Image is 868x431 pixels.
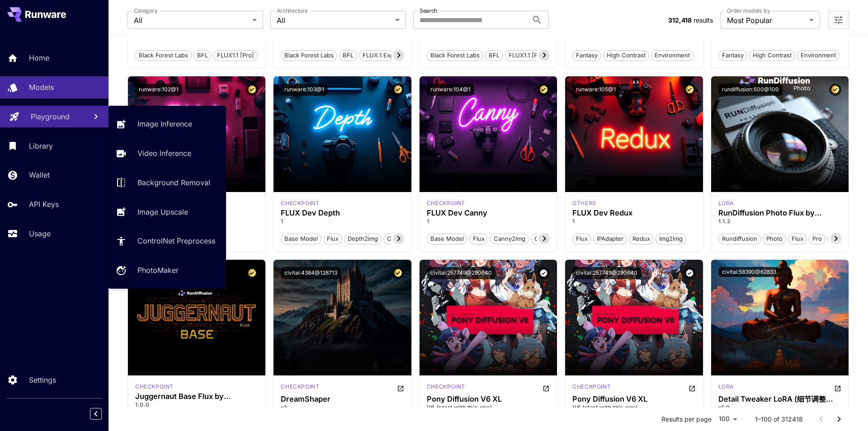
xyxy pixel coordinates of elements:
[281,84,328,96] button: runware:103@1
[29,82,54,93] p: Models
[392,267,404,279] button: Certified Model – Vetted for best performance and includes a commercial license.
[719,51,747,60] span: Fantasy
[108,113,226,135] a: Image Inference
[718,199,734,207] div: FLUX.1 D
[427,217,550,225] p: 1
[134,15,249,26] span: All
[542,383,550,394] button: Open in CivitAI
[29,141,53,151] p: Library
[135,383,174,391] div: FLUX.1 D
[108,142,226,164] a: Video Inference
[718,403,841,412] p: v1.0
[470,234,488,244] span: Flux
[108,230,226,252] a: ControlNet Preprocess
[763,234,786,244] span: photo
[830,410,848,428] button: Go to next page
[281,199,319,207] p: checkpoint
[281,267,341,279] button: civitai:4384@128713
[281,395,404,403] div: DreamShaper
[486,51,503,60] span: BFL
[29,169,50,180] p: Wallet
[137,235,215,246] p: ControlNet Preprocess
[651,51,693,60] span: Environment
[97,406,108,422] div: Collapse sidebar
[427,267,495,279] button: civitai:257749@290640
[629,234,653,244] span: Redux
[594,234,627,244] span: IPAdapter
[797,51,839,60] span: Environment
[427,199,465,207] p: checkpoint
[656,234,686,244] span: img2img
[572,199,596,207] p: others
[427,51,483,60] span: Black Forest Labs
[281,51,337,60] span: Black Forest Labs
[281,209,404,217] h3: FLUX Dev Depth
[491,234,528,244] span: canny2img
[397,383,404,394] button: Open in CivitAI
[420,7,437,14] label: Search
[715,412,741,426] div: 100
[246,267,258,279] button: Certified Model – Vetted for best performance and includes a commercial license.
[727,7,770,14] label: Order models by
[135,383,174,391] p: checkpoint
[755,415,803,424] p: 1–100 of 312418
[538,84,550,96] button: Certified Model – Vetted for best performance and includes a commercial license.
[718,209,841,217] h3: RunDiffusion Photo Flux by RunDiffusion
[137,118,192,129] p: Image Inference
[727,15,806,26] span: Most Popular
[427,403,550,412] p: V6 (start with this one)
[572,395,695,403] h3: Pony Diffusion V6 XL
[684,84,696,96] button: Certified Model – Vetted for best performance and includes a commercial license.
[572,267,641,279] button: civitai:257749@290640
[427,234,467,244] span: Base model
[246,84,258,96] button: Certified Model – Vetted for best performance and includes a commercial license.
[29,375,56,385] p: Settings
[538,267,550,279] button: Verified working
[718,395,841,403] h3: Detail Tweaker LoRA (细节调整LoRA)
[137,148,191,159] p: Video Inference
[134,7,158,14] label: Category
[718,84,783,96] button: rundiffusion:500@100
[427,209,550,217] h3: FLUX Dev Canny
[572,209,695,217] h3: FLUX Dev Redux
[281,217,404,225] p: 1
[281,383,319,391] p: checkpoint
[572,217,695,225] p: 1
[573,234,591,244] span: Flux
[668,16,692,24] span: 312,418
[718,199,734,207] p: lora
[137,177,210,188] p: Background Removal
[572,383,611,394] div: Pony
[693,16,713,24] span: results
[281,234,321,244] span: Base model
[531,234,567,244] span: controlnet
[340,51,357,60] span: BFL
[344,234,381,244] span: depth2img
[573,51,601,60] span: Fantasy
[281,199,319,207] div: FLUX.1 D
[661,415,712,424] p: Results per page
[214,51,257,60] span: FLUX1.1 [pro]
[572,84,619,96] button: runware:105@1
[359,51,423,60] span: FLUX.1 Expand [pro]
[137,265,179,276] p: PhotoMaker
[31,111,70,122] p: Playground
[384,234,420,244] span: controlnet
[604,51,649,60] span: High Contrast
[108,172,226,194] a: Background Removal
[718,267,780,277] button: civitai:58390@62833
[29,228,51,239] p: Usage
[750,51,795,60] span: High Contrast
[427,383,465,391] p: checkpoint
[277,15,392,26] span: All
[135,84,182,96] button: runware:102@1
[689,383,696,394] button: Open in CivitAI
[718,383,734,391] p: lora
[281,403,404,412] p: v1
[427,383,465,394] div: Pony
